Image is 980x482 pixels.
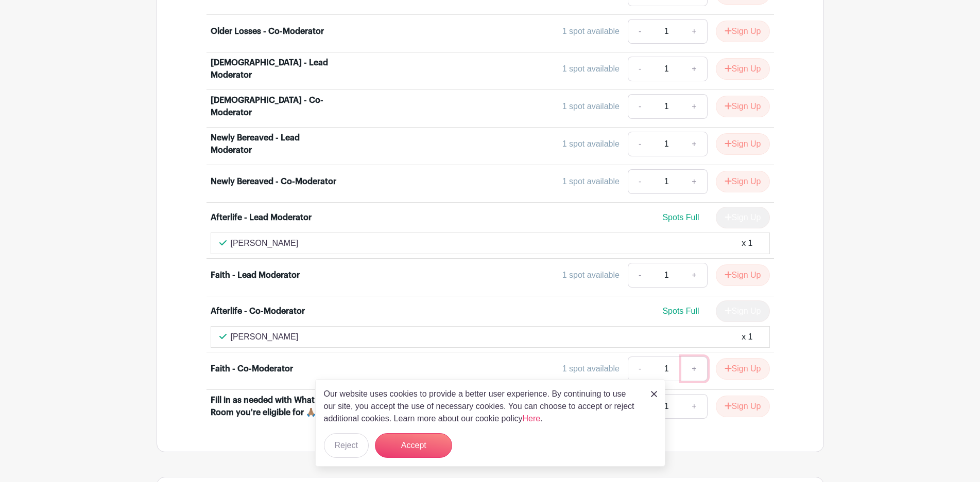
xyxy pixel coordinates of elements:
[231,237,299,249] p: [PERSON_NAME]
[716,133,770,155] button: Sign Up
[662,213,699,222] span: Spots Full
[628,356,651,381] a: -
[716,264,770,286] button: Sign Up
[562,25,620,38] div: 1 spot available
[716,171,770,192] button: Sign Up
[211,363,293,375] div: Faith - Co-Moderator
[211,305,305,317] div: Afterlife - Co-Moderator
[716,396,770,417] button: Sign Up
[324,433,369,458] button: Reject
[211,211,312,224] div: Afterlife - Lead Moderator
[681,394,707,419] a: +
[681,132,707,156] a: +
[211,269,300,281] div: Faith - Lead Moderator
[681,356,707,381] a: +
[681,94,707,119] a: +
[562,363,620,375] div: 1 spot available
[523,414,541,423] a: Here
[681,57,707,81] a: +
[375,433,452,458] button: Accept
[742,331,752,343] div: x 1
[628,94,651,119] a: -
[211,132,338,156] div: Newly Bereaved - Lead Moderator
[716,358,770,380] button: Sign Up
[562,269,620,281] div: 1 spot available
[628,57,651,81] a: -
[628,132,651,156] a: -
[681,169,707,194] a: +
[716,58,770,80] button: Sign Up
[716,96,770,117] button: Sign Up
[742,237,752,249] div: x 1
[681,19,707,44] a: +
[211,394,338,419] div: Fill in as needed with What Room you're eligible for 🙏🏽
[681,263,707,288] a: +
[562,63,620,75] div: 1 spot available
[231,331,299,343] p: [PERSON_NAME]
[662,307,699,315] span: Spots Full
[211,175,336,188] div: Newly Bereaved - Co-Moderator
[562,138,620,150] div: 1 spot available
[651,391,657,397] img: close_button-5f87c8562297e5c2d7936805f587ecaba9071eb48480494691a3f1689db116b3.svg
[562,175,620,188] div: 1 spot available
[628,263,651,288] a: -
[211,25,324,38] div: Older Losses - Co-Moderator
[628,19,651,44] a: -
[211,57,338,81] div: [DEMOGRAPHIC_DATA] - Lead Moderator
[562,100,620,113] div: 1 spot available
[324,388,640,425] p: Our website uses cookies to provide a better user experience. By continuing to use our site, you ...
[211,94,338,119] div: [DEMOGRAPHIC_DATA] - Co-Moderator
[628,169,651,194] a: -
[716,21,770,42] button: Sign Up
